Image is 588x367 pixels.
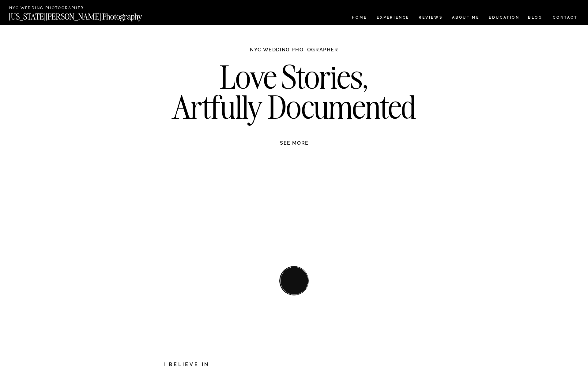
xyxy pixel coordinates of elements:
[552,14,578,21] a: CONTACT
[9,13,163,18] a: [US_STATE][PERSON_NAME] Photography
[237,46,352,59] h1: NYC WEDDING PHOTOGRAPHER
[166,62,423,126] h2: Love Stories, Artfully Documented
[377,16,409,21] a: Experience
[452,16,480,21] a: ABOUT ME
[488,16,520,21] a: EDUCATION
[528,16,543,21] a: BLOG
[265,140,323,146] a: SEE MORE
[351,16,368,21] a: HOME
[419,16,442,21] a: REVIEWS
[9,6,101,11] a: NYC Wedding Photographer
